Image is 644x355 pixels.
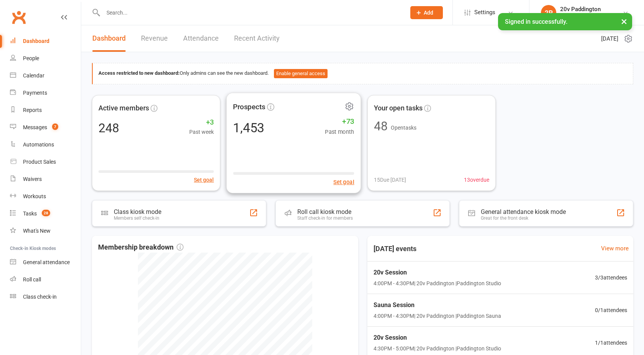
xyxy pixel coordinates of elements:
[541,5,556,20] div: 2P
[189,128,214,136] span: Past week
[10,188,81,205] a: Workouts
[189,117,214,128] span: +3
[424,10,433,16] span: Add
[23,176,42,182] div: Waivers
[10,288,81,306] a: Class kiosk mode
[233,101,265,112] span: Prospects
[92,25,126,52] a: Dashboard
[23,38,49,44] div: Dashboard
[374,268,501,278] span: 20v Session
[374,176,406,184] span: 15 Due [DATE]
[10,153,81,171] a: Product Sales
[474,4,495,21] span: Settings
[9,8,28,27] a: Clubworx
[297,215,353,221] div: Staff check-in for members
[23,259,70,265] div: General attendance
[367,242,423,256] h3: [DATE] events
[23,228,51,234] div: What's New
[10,84,81,102] a: Payments
[10,102,81,119] a: Reports
[23,294,57,300] div: Class check-in
[391,125,416,131] span: Open tasks
[98,69,627,78] div: Only admins can see the new dashboard.
[374,120,388,132] div: 48
[325,115,354,127] span: +73
[10,271,81,288] a: Roll call
[23,276,41,283] div: Roll call
[374,333,501,343] span: 20v Session
[595,273,627,282] span: 3 / 3 attendees
[23,210,37,217] div: Tasks
[10,33,81,50] a: Dashboard
[114,208,161,215] div: Class kiosk mode
[374,300,501,310] span: Sauna Session
[141,25,168,52] a: Revenue
[374,344,501,353] span: 4:30PM - 5:00PM | 20v Paddington | Paddington Studio
[234,25,280,52] a: Recent Activity
[617,13,631,30] button: ×
[23,141,54,148] div: Automations
[10,67,81,84] a: Calendar
[333,177,354,186] button: Set goal
[42,210,50,216] span: 28
[52,123,58,130] span: 7
[23,193,46,199] div: Workouts
[23,55,39,61] div: People
[595,339,627,347] span: 1 / 1 attendees
[183,25,219,52] a: Attendance
[23,72,44,79] div: Calendar
[297,208,353,215] div: Roll call kiosk mode
[233,121,265,134] div: 1,453
[10,136,81,153] a: Automations
[98,122,119,134] div: 248
[10,222,81,240] a: What's New
[481,215,566,221] div: Great for the front desk
[101,7,400,18] input: Search...
[374,312,501,320] span: 4:00PM - 4:30PM | 20v Paddington | Paddington Sauna
[560,6,601,13] div: 20v Paddington
[194,176,214,184] button: Set goal
[10,205,81,222] a: Tasks 28
[98,70,180,76] strong: Access restricted to new dashboard:
[114,215,161,221] div: Members self check-in
[23,124,47,130] div: Messages
[560,13,601,20] div: 20v Paddington
[23,159,56,165] div: Product Sales
[595,306,627,314] span: 0 / 1 attendees
[10,119,81,136] a: Messages 7
[10,50,81,67] a: People
[374,103,423,114] span: Your open tasks
[505,18,567,25] span: Signed in successfully.
[374,279,501,288] span: 4:00PM - 4:30PM | 20v Paddington | Paddington Studio
[464,176,489,184] span: 13 overdue
[601,34,618,43] span: [DATE]
[601,244,629,253] a: View more
[274,69,328,78] button: Enable general access
[23,107,42,113] div: Reports
[23,90,47,96] div: Payments
[10,254,81,271] a: General attendance kiosk mode
[325,127,354,136] span: Past month
[410,6,443,19] button: Add
[98,242,184,253] span: Membership breakdown
[98,103,149,114] span: Active members
[481,208,566,215] div: General attendance kiosk mode
[10,171,81,188] a: Waivers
